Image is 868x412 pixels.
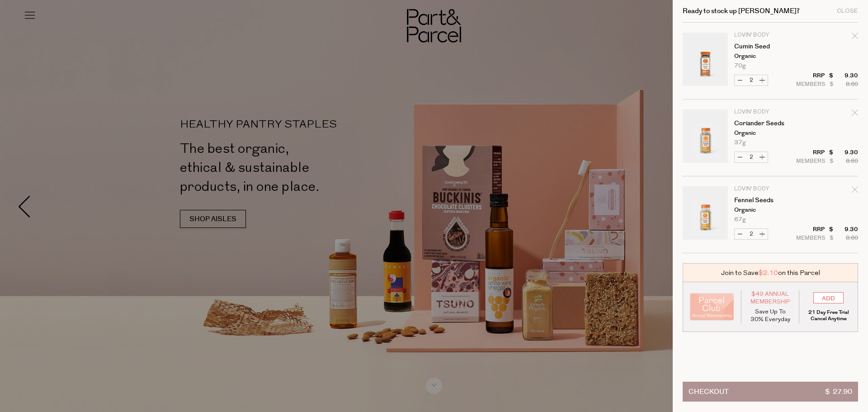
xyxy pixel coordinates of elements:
[734,207,804,213] p: Organic
[734,33,804,38] p: Lovin' Body
[734,53,804,59] p: Organic
[745,152,757,162] input: QTY Coriander Seeds
[825,382,852,401] span: $ 27.90
[734,140,746,146] span: 37g
[734,186,804,192] p: Lovin' Body
[748,308,793,323] p: Save Up To 30% Everyday
[689,382,729,401] span: Checkout
[852,31,858,43] div: Remove Cumin Seed
[734,63,746,69] span: 70g
[683,382,858,402] button: Checkout$ 27.90
[734,43,804,50] a: Cumin Seed
[745,229,757,239] input: QTY Fennel Seeds
[734,120,804,127] a: Coriander Seeds
[748,290,793,306] span: $49 Annual Membership
[852,108,858,120] div: Remove Coriander Seeds
[852,185,858,197] div: Remove Fennel Seeds
[745,75,757,85] input: QTY Cumin Seed
[734,109,804,115] p: Lovin' Body
[813,292,844,303] input: ADD
[759,268,778,278] span: $2.10
[734,217,746,223] span: 67g
[683,263,858,282] div: Join to Save on this Parcel
[806,309,851,322] p: 21 Day Free Trial Cancel Anytime
[837,8,858,14] div: Close
[683,8,800,14] h2: Ready to stock up [PERSON_NAME]?
[734,130,804,136] p: Organic
[734,197,804,204] a: Fennel Seeds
